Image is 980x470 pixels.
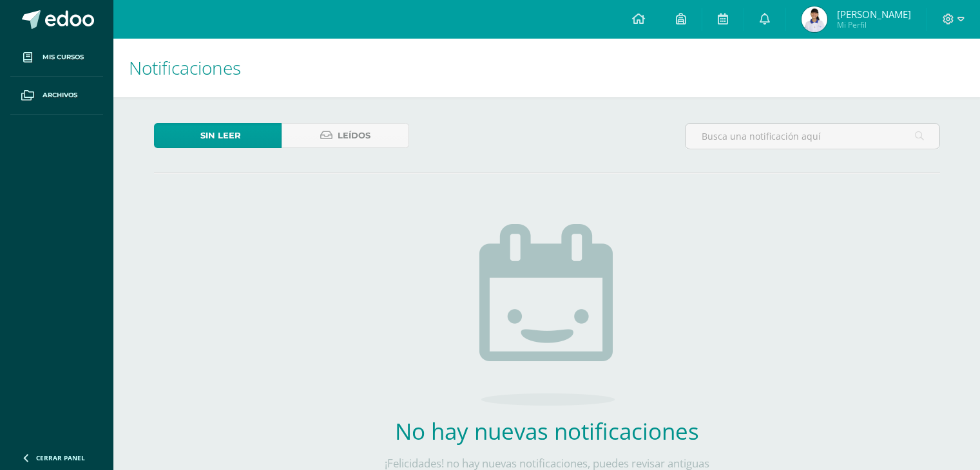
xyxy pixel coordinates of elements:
[282,123,409,148] a: Leídos
[10,77,103,115] a: Archivos
[10,39,103,77] a: Mis cursos
[36,453,85,462] span: Cerrar panel
[357,416,737,446] h2: No hay nuevas notificaciones
[129,55,241,80] span: Notificaciones
[479,224,615,406] img: no_activities.png
[43,90,77,100] span: Archivos
[200,124,241,147] span: Sin leer
[802,6,827,32] img: a870b3e5c06432351c4097df98eac26b.png
[837,19,911,30] span: Mi Perfil
[837,8,911,21] span: [PERSON_NAME]
[338,124,370,147] span: Leídos
[43,52,84,62] span: Mis cursos
[686,124,939,149] input: Busca una notificación aquí
[154,123,282,148] a: Sin leer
